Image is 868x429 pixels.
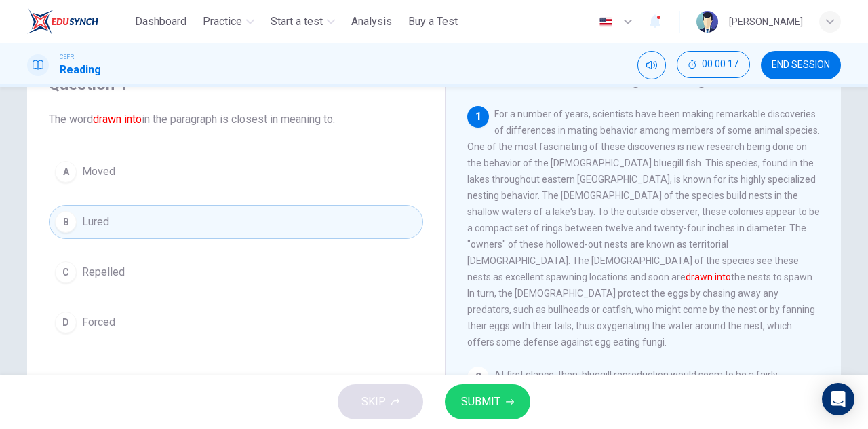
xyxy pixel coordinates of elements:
div: Mute [637,51,666,79]
span: Moved [82,164,115,180]
span: For a number of years, scientists have been making remarkable discoveries of differences in matin... [467,109,820,348]
span: 00:00:17 [702,59,738,70]
img: Profile picture [696,11,718,33]
button: Buy a Test [403,10,463,34]
div: 2 [467,367,489,388]
div: 1 [467,106,489,128]
button: END SESSION [761,51,841,79]
font: drawn into [686,272,731,282]
h1: Reading [60,62,101,78]
div: A [55,161,77,183]
img: en [597,17,614,27]
span: CEFR [60,52,74,62]
div: B [55,211,77,233]
span: The word in the paragraph is closest in meaning to: [49,111,423,128]
button: DForced [49,305,423,339]
button: Practice [197,10,260,34]
span: Forced [82,314,115,331]
span: Lured [82,214,109,230]
img: ELTC logo [27,8,98,35]
span: Start a test [271,14,323,30]
span: Practice [203,14,242,30]
a: ELTC logo [27,8,130,35]
div: C [55,261,77,283]
div: [PERSON_NAME] [729,14,803,30]
span: Buy a Test [408,14,458,30]
button: Analysis [346,10,397,34]
span: Dashboard [135,14,186,30]
button: SUBMIT [445,384,530,419]
div: Open Intercom Messenger [822,383,854,415]
span: Analysis [351,14,392,30]
font: drawn into [93,113,142,126]
button: AMoved [49,155,423,189]
button: CRepelled [49,255,423,289]
button: BLured [49,205,423,239]
button: 00:00:17 [677,51,750,78]
span: Repelled [82,264,125,280]
div: D [55,312,77,333]
span: END SESSION [772,60,830,71]
button: Start a test [265,10,340,34]
button: Dashboard [130,10,192,34]
div: Hide [677,51,750,79]
span: SUBMIT [461,392,500,411]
